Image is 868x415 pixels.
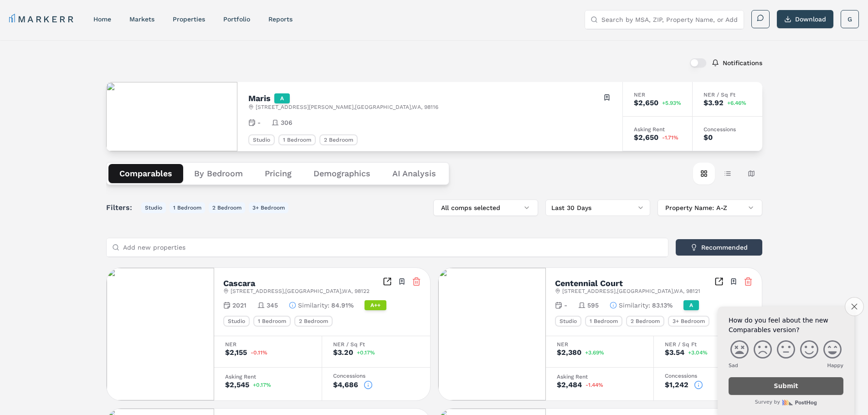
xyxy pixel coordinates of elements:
[665,373,751,379] div: Concessions
[714,277,724,286] a: Inspect Comparables
[268,15,293,23] a: reports
[225,342,311,347] div: NER
[676,239,762,256] button: Recommended
[557,374,642,379] div: Asking Rent
[183,164,254,183] button: By Bedroom
[209,202,245,213] button: 2 Bedroom
[704,92,751,97] div: NER / Sq Ft
[841,10,859,28] button: G
[253,382,271,388] span: +0.17%
[564,301,567,310] span: -
[331,301,354,310] span: 84.91%
[557,342,642,347] div: NER
[108,164,183,183] button: Comparables
[333,349,353,356] div: $3.20
[433,200,538,216] button: All comps selected
[586,382,603,388] span: -1.44%
[662,100,681,106] span: +5.93%
[383,277,392,286] a: Inspect Comparables
[225,374,311,379] div: Asking Rent
[223,316,250,327] div: Studio
[223,279,255,287] h2: Cascara
[281,118,293,127] span: 306
[555,316,581,327] div: Studio
[585,350,604,355] span: +3.69%
[254,164,303,183] button: Pricing
[129,15,154,23] a: markets
[289,301,354,310] button: Similarity:84.91%
[141,202,166,213] button: Studio
[683,300,699,310] div: A
[555,279,623,287] h2: Centennial Court
[381,164,447,183] button: AI Analysis
[365,300,386,310] div: A++
[225,381,249,389] div: $2,545
[251,350,267,355] span: -0.11%
[248,94,271,102] h2: Maris
[93,15,111,23] a: home
[688,350,708,355] span: +3.04%
[585,316,622,327] div: 1 Bedroom
[123,238,663,256] input: Add new properties
[223,15,250,23] a: Portfolio
[303,164,381,183] button: Demographics
[257,118,261,127] span: -
[231,287,370,295] span: [STREET_ADDRESS] , [GEOGRAPHIC_DATA] , WA , 98122
[298,301,329,310] span: Similarity :
[626,316,664,327] div: 2 Bedroom
[319,134,358,145] div: 2 Bedroom
[253,316,291,327] div: 1 Bedroom
[601,10,738,29] input: Search by MSA, ZIP, Property Name, or Address
[169,202,205,213] button: 1 Bedroom
[173,15,205,23] a: properties
[634,134,658,141] div: $2,650
[665,381,688,389] div: $1,242
[704,127,751,132] div: Concessions
[267,301,278,310] span: 345
[225,349,247,356] div: $2,155
[665,349,684,356] div: $3.54
[256,103,438,111] span: [STREET_ADDRESS][PERSON_NAME] , [GEOGRAPHIC_DATA] , WA , 98116
[727,100,746,106] span: +6.46%
[232,301,247,310] span: 2021
[634,92,681,97] div: NER
[847,15,852,24] span: G
[557,349,581,356] div: $2,380
[652,301,673,310] span: 83.13%
[619,301,650,310] span: Similarity :
[562,287,700,295] span: [STREET_ADDRESS] , [GEOGRAPHIC_DATA] , WA , 98121
[278,134,316,145] div: 1 Bedroom
[9,13,75,26] a: MARKERR
[657,200,762,216] button: Property Name: A-Z
[249,202,288,213] button: 3+ Bedroom
[723,60,762,66] label: Notifications
[610,301,673,310] button: Similarity:83.13%
[668,316,709,327] div: 3+ Bedroom
[106,202,138,213] span: Filters:
[357,350,375,355] span: +0.17%
[704,134,713,141] div: $0
[634,99,658,107] div: $2,650
[634,127,681,132] div: Asking Rent
[704,99,724,107] div: $3.92
[248,134,275,145] div: Studio
[333,342,419,347] div: NER / Sq Ft
[587,301,599,310] span: 595
[333,381,358,389] div: $4,686
[662,135,678,140] span: -1.71%
[665,342,751,347] div: NER / Sq Ft
[557,381,582,389] div: $2,484
[274,93,290,103] div: A
[777,10,833,28] button: Download
[333,373,419,379] div: Concessions
[294,316,333,327] div: 2 Bedroom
